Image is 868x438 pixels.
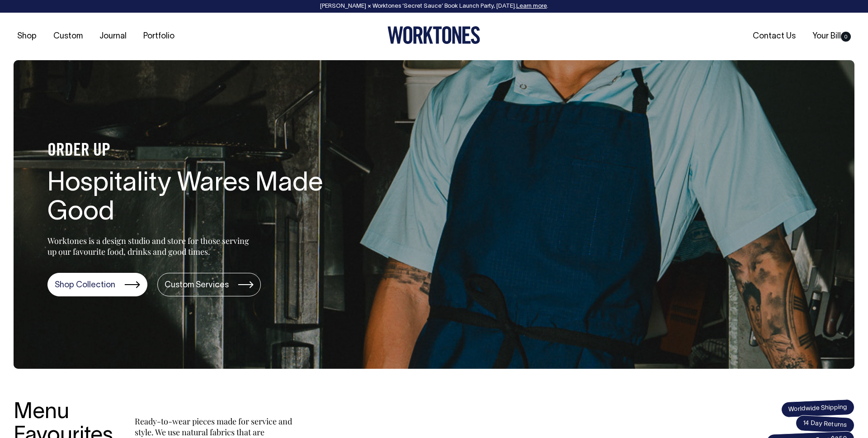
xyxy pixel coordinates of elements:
h1: Hospitality Wares Made Good [47,170,337,228]
a: Shop [14,29,40,44]
a: Learn more [516,4,547,9]
span: 14 Day Returns [795,415,855,434]
div: [PERSON_NAME] × Worktones ‘Secret Sauce’ Book Launch Party, [DATE]. . [9,3,859,10]
span: Worldwide Shipping [781,399,854,418]
a: Contact Us [749,29,799,44]
h4: ORDER UP [47,142,337,161]
span: 0 [841,32,851,42]
a: Portfolio [140,29,178,44]
a: Your Bill0 [809,29,854,44]
a: Custom [50,29,86,44]
a: Journal [96,29,130,44]
p: Worktones is a design studio and store for those serving up our favourite food, drinks and good t... [47,235,253,257]
a: Custom Services [157,273,261,296]
a: Shop Collection [47,273,147,296]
